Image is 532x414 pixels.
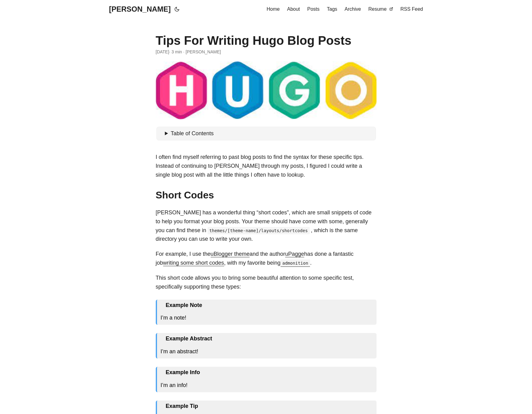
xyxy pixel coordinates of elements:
span: Table of Contents [171,130,214,136]
a: writing some short codes [163,260,224,266]
h2: Short Codes [156,189,377,201]
summary: Table of Contents [165,129,373,138]
a: uBlogger theme [211,251,250,257]
a: uPagge [285,251,304,257]
div: Example Info [157,367,377,378]
code: themes/[theme-name]/layouts/shortcodes [208,227,310,234]
a: admonition [281,260,310,266]
span: Tags [327,6,337,12]
span: Resume [368,6,387,12]
span: About [287,6,300,12]
p: For example, I use the and the author has done a fantastic job , with my favorite being . [156,250,377,267]
p: [PERSON_NAME] has a wonderful thing “short codes”, which are small snippets of code to help you f... [156,208,377,243]
div: I’m a note! [161,311,373,325]
div: Example Tip [157,401,377,412]
span: 2021-10-20 22:46:24 -0400 -0400 [156,48,169,55]
p: I often find myself referring to past blog posts to find the syntax for these specific tips. Inst... [156,153,377,179]
div: I’m an info! [161,378,373,392]
code: admonition [281,259,310,267]
h1: Tips For Writing Hugo Blog Posts [156,33,377,48]
div: Example Abstract [157,333,377,345]
div: Example Note [157,300,377,311]
div: · 3 min · [PERSON_NAME] [156,48,377,55]
span: Posts [307,6,320,12]
span: RSS Feed [400,6,423,12]
p: This short code allows you to bring some beautiful attention to some specific test, specifically ... [156,274,377,291]
div: I’m an abstract! [161,345,373,358]
span: Home [267,6,280,12]
span: Archive [345,6,361,12]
